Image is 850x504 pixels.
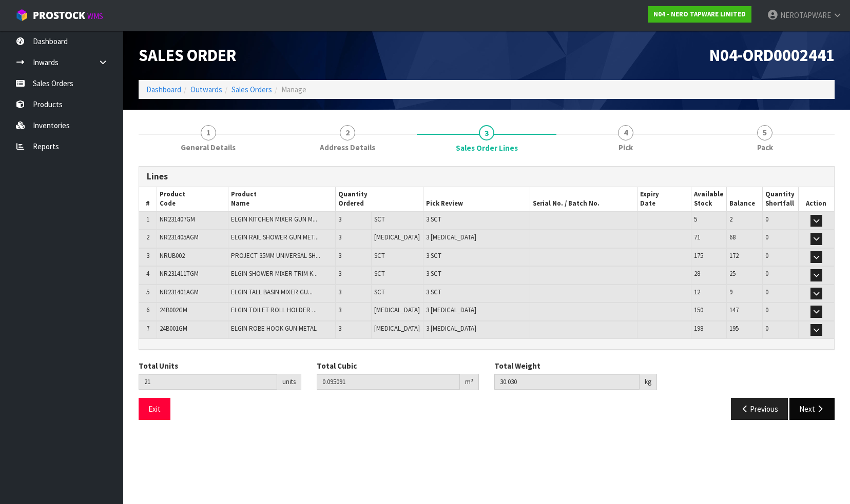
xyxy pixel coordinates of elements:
[338,324,341,333] span: 3
[160,306,187,314] span: 24B002GM
[146,251,149,260] span: 3
[709,45,835,66] span: N04-ORD0002441
[530,187,637,212] th: Serial No. / Batch No.
[317,360,357,371] label: Total Cubic
[231,288,313,296] span: ELGIN TALL BASIN MIXER GU...
[338,306,341,314] span: 3
[281,85,306,94] span: Manage
[694,233,700,241] span: 71
[694,288,700,296] span: 12
[757,125,772,140] span: 5
[374,269,385,278] span: SCT
[201,125,216,140] span: 1
[789,398,835,420] button: Next
[423,187,530,212] th: Pick Review
[694,251,703,260] span: 175
[231,215,317,224] span: ELGIN KITCHEN MIXER GUN M...
[231,233,319,241] span: ELGIN RAIL SHOWER GUN MET...
[757,142,773,153] span: Pack
[694,306,703,314] span: 150
[762,187,798,212] th: Quantity Shortfall
[338,269,341,278] span: 3
[460,374,479,390] div: m³
[160,233,199,241] span: NR231405AGM
[338,233,341,241] span: 3
[765,251,768,260] span: 0
[729,215,732,224] span: 2
[320,142,375,153] span: Address Details
[479,125,494,140] span: 3
[146,288,149,296] span: 5
[765,233,768,241] span: 0
[190,85,222,94] a: Outwards
[727,187,763,212] th: Balance
[653,10,746,18] strong: N04 - NERO TAPWARE LIMITED
[231,85,272,94] a: Sales Orders
[640,374,657,390] div: kg
[637,187,691,212] th: Expiry Date
[87,11,103,21] small: WMS
[139,360,178,371] label: Total Units
[765,288,768,296] span: 0
[729,269,736,278] span: 25
[780,10,831,20] span: NEROTAPWARE
[160,288,199,296] span: NR231401AGM
[277,374,301,390] div: units
[426,251,441,260] span: 3 SCT
[619,142,633,153] span: Pick
[374,288,385,296] span: SCT
[426,215,441,224] span: 3 SCT
[139,45,236,66] span: Sales Order
[231,251,320,260] span: PROJECT 35MM UNIVERSAL SH...
[33,9,85,22] span: ProStock
[694,269,700,278] span: 28
[146,215,149,224] span: 1
[765,324,768,333] span: 0
[374,324,420,333] span: [MEDICAL_DATA]
[160,269,199,278] span: NR231411TGM
[694,215,697,224] span: 5
[340,125,355,140] span: 2
[160,324,187,333] span: 24B001GM
[146,324,149,333] span: 7
[181,142,236,153] span: General Details
[729,233,736,241] span: 68
[231,306,317,314] span: ELGIN TOILET ROLL HOLDER ...
[729,251,739,260] span: 172
[374,215,385,224] span: SCT
[338,288,341,296] span: 3
[456,143,518,153] span: Sales Order Lines
[146,306,149,314] span: 6
[765,215,768,224] span: 0
[426,269,441,278] span: 3 SCT
[147,172,826,182] h3: Lines
[494,360,540,371] label: Total Weight
[228,187,336,212] th: Product Name
[729,324,739,333] span: 195
[426,324,476,333] span: 3 [MEDICAL_DATA]
[426,233,476,241] span: 3 [MEDICAL_DATA]
[618,125,633,140] span: 4
[691,187,727,212] th: Available Stock
[336,187,423,212] th: Quantity Ordered
[374,251,385,260] span: SCT
[426,288,441,296] span: 3 SCT
[157,187,228,212] th: Product Code
[374,233,420,241] span: [MEDICAL_DATA]
[338,251,341,260] span: 3
[139,398,170,420] button: Exit
[139,187,157,212] th: #
[338,215,341,224] span: 3
[160,215,195,224] span: NR231407GM
[15,9,28,22] img: cube-alt.png
[729,306,739,314] span: 147
[729,288,732,296] span: 9
[139,158,835,428] span: Sales Order Lines
[798,187,834,212] th: Action
[317,374,460,390] input: Total Cubic
[765,269,768,278] span: 0
[231,324,317,333] span: ELGIN ROBE HOOK GUN METAL
[146,269,149,278] span: 4
[160,251,185,260] span: NRUB002
[731,398,788,420] button: Previous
